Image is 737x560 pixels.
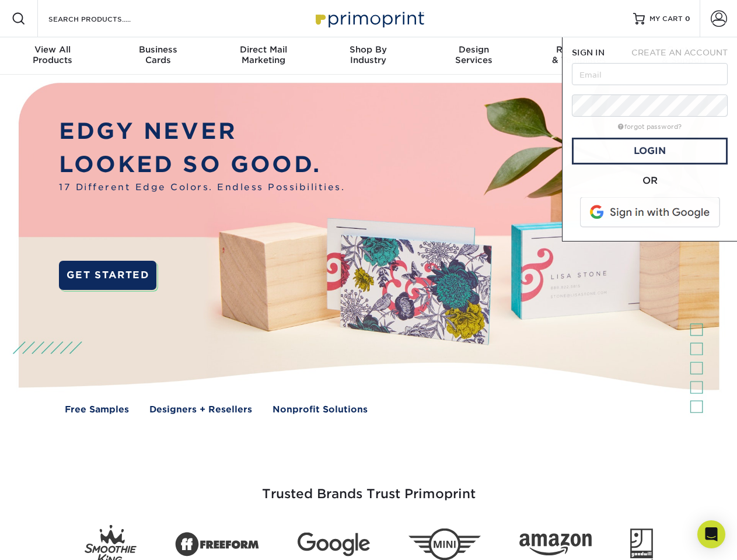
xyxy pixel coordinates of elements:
[211,44,316,65] div: Marketing
[572,63,728,85] input: Email
[316,44,421,65] div: Industry
[519,534,592,556] img: Amazon
[421,44,526,55] span: Design
[630,528,653,560] img: Goodwill
[631,48,728,57] span: CREATE AN ACCOUNT
[316,37,421,75] a: Shop ByIndustry
[27,459,710,516] h3: Trusted Brands Trust Primoprint
[59,115,345,148] p: EDGY NEVER
[697,520,725,548] div: Open Intercom Messenger
[65,403,129,416] a: Free Samples
[273,403,368,416] a: Nonprofit Solutions
[105,44,210,55] span: Business
[685,15,690,23] span: 0
[649,14,683,24] span: MY CART
[572,174,728,188] div: OR
[59,181,345,194] span: 17 Different Edge Colors. Endless Possibilities.
[105,37,210,75] a: BusinessCards
[316,44,421,55] span: Shop By
[59,261,156,290] a: GET STARTED
[47,12,161,26] input: SEARCH PRODUCTS.....
[421,37,526,75] a: DesignServices
[211,44,316,55] span: Direct Mail
[526,37,631,75] a: Resources& Templates
[572,48,605,57] span: SIGN IN
[59,148,345,181] p: LOOKED SO GOOD.
[105,44,210,65] div: Cards
[421,44,526,65] div: Services
[572,138,728,164] a: Login
[211,37,316,75] a: Direct MailMarketing
[526,44,631,65] div: & Templates
[298,533,370,556] img: Google
[3,524,99,556] iframe: Google Customer Reviews
[149,403,252,416] a: Designers + Resellers
[526,44,631,55] span: Resources
[310,6,427,31] img: Primoprint
[618,123,682,131] a: forgot password?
